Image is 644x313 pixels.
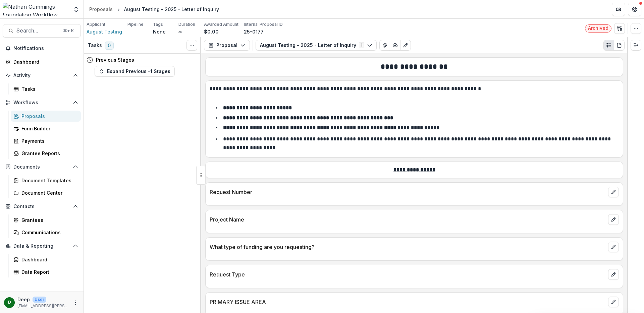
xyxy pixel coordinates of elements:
button: Proposal [204,40,250,51]
p: [EMAIL_ADDRESS][PERSON_NAME][DOMAIN_NAME] [17,303,69,309]
button: Search... [3,24,81,38]
div: Grantees [21,216,75,224]
p: Request Number [210,188,605,196]
span: Activity [13,73,70,78]
p: Awarded Amount [204,21,238,27]
span: Data & Reporting [13,243,70,249]
a: Document Center [11,187,81,198]
a: Form Builder [11,123,81,134]
div: Tasks [21,85,75,92]
a: Payments [11,135,81,146]
button: edit [608,214,619,225]
a: Tasks [11,83,81,95]
button: edit [608,242,619,252]
a: August Testing [87,28,122,35]
button: Open Contacts [3,201,81,212]
a: Communications [11,227,81,238]
span: 0 [105,42,114,50]
a: Dashboard [3,56,81,67]
p: Project Name [210,215,605,224]
button: Get Help [628,3,641,16]
button: Toggle View Cancelled Tasks [186,40,197,51]
button: Open Workflows [3,97,81,108]
div: Dashboard [13,58,75,65]
p: Internal Proposal ID [244,21,283,27]
p: None [153,28,166,35]
p: Deep [17,296,30,303]
div: Communications [21,229,75,236]
button: edit [608,297,619,307]
button: Plaintext view [603,40,614,51]
p: Pipeline [127,21,144,27]
div: Proposals [89,6,113,13]
button: edit [608,269,619,280]
p: What type of funding are you requesting? [210,243,605,251]
span: Documents [13,164,70,170]
p: Tags [153,21,163,27]
a: Dashboard [11,254,81,265]
button: More [71,299,79,307]
div: Document Center [21,189,75,196]
span: Workflows [13,100,70,106]
div: Proposals [21,113,75,120]
p: Applicant [87,21,105,27]
div: Form Builder [21,125,75,132]
a: Proposals [11,111,81,122]
nav: breadcrumb [87,4,222,14]
p: $0.00 [204,28,219,35]
button: August Testing - 2025 - Letter of Inquiry1 [256,40,377,51]
span: Search... [16,27,59,34]
div: August Testing - 2025 - Letter of Inquiry [124,6,219,13]
p: User [33,297,46,303]
div: ⌘ + K [62,27,75,35]
div: Data Report [21,268,75,275]
button: PDF view [614,40,625,51]
button: Expand right [631,40,641,51]
h4: Previous Stages [96,56,134,63]
span: Archived [588,25,608,31]
p: ∞ [178,28,182,35]
a: Data Report [11,266,81,277]
span: Contacts [13,204,70,209]
img: Nathan Cummings Foundation Workflow Sandbox logo [3,3,69,16]
a: Grantees [11,214,81,226]
div: Deep [8,300,11,305]
span: Notifications [13,46,78,51]
a: Document Templates [11,175,81,186]
button: Partners [612,3,625,16]
p: Request Type [210,270,605,278]
p: Duration [178,21,195,27]
p: 25-0177 [244,28,264,35]
p: PRIMARY ISSUE AREA [210,298,605,306]
button: Edit as form [400,40,411,51]
button: Open Documents [3,162,81,172]
div: Grantee Reports [21,150,75,157]
button: Expand Previous -1 Stages [95,66,175,77]
button: Open entity switcher [71,3,81,16]
div: Payments [21,137,75,144]
button: edit [608,187,619,197]
a: Proposals [87,4,115,14]
button: Notifications [3,43,81,54]
button: Open Activity [3,70,81,81]
div: Dashboard [21,256,75,263]
h3: Tasks [88,43,102,48]
button: View Attached Files [379,40,390,51]
button: Open Data & Reporting [3,241,81,251]
div: Document Templates [21,177,75,184]
a: Grantee Reports [11,148,81,159]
